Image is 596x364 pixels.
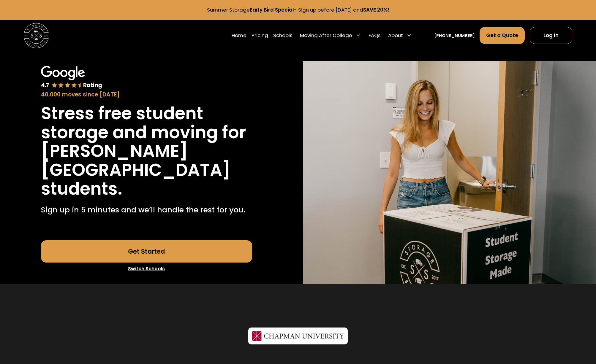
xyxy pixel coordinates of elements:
div: 40,000 moves since [DATE] [41,90,252,99]
div: Moving After College [300,32,352,39]
h1: [PERSON_NAME][GEOGRAPHIC_DATA] [41,142,252,179]
h1: students. [41,179,122,198]
a: Home [232,27,246,44]
div: About [385,27,414,44]
img: Storage Scholars will have everything waiting for you in your room when you arrive to campus. [303,61,596,284]
strong: Early Bird Special [250,6,294,13]
h1: Stress free student storage and moving for [41,104,252,142]
a: Summer StorageEarly Bird Special- Sign up before [DATE] andSAVE 20%! [207,6,389,13]
a: FAQs [369,27,381,44]
img: Google 4.7 star rating [41,66,102,89]
p: Sign up in 5 minutes and we’ll handle the rest for you. [41,204,245,216]
a: home [24,23,49,48]
a: Schools [273,27,293,44]
a: [PHONE_NUMBER] [434,32,475,39]
a: Switch Schools [41,263,252,275]
a: Get Started [41,240,252,263]
a: Log In [530,27,572,44]
img: Storage Scholars main logo [24,23,49,48]
a: Get a Quote [480,27,525,44]
div: About [388,32,403,39]
strong: SAVE 20%! [363,6,389,13]
a: Pricing [252,27,268,44]
div: Moving After College [298,27,363,44]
